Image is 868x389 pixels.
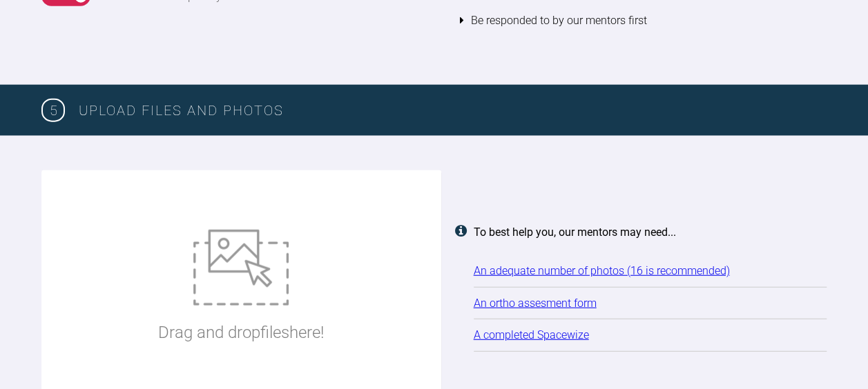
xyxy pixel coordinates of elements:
strong: To best help you, our mentors may need... [474,226,676,239]
li: Be responded to by our mentors first [460,5,827,37]
a: An ortho assesment form [474,297,597,310]
a: An adequate number of photos (16 is recommended) [474,264,730,277]
span: 5 [41,99,65,122]
a: A completed Spacewize [474,328,589,341]
h3: Upload Files and Photos [79,99,827,121]
p: Drag and drop files here! [158,319,324,346]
